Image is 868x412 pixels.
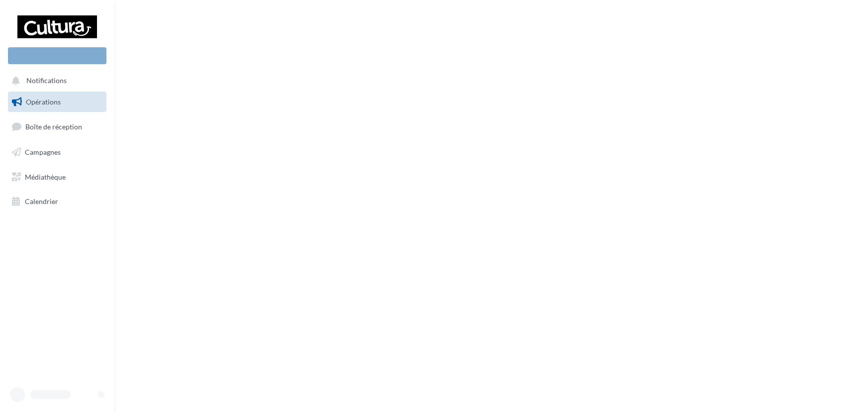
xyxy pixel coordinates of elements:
span: Médiathèque [25,172,66,181]
a: Boîte de réception [6,116,108,137]
span: Notifications [26,77,67,85]
div: Nouvelle campagne [8,47,106,64]
a: Opérations [6,92,108,112]
span: Calendrier [25,197,58,206]
a: Campagnes [6,142,108,163]
span: Boîte de réception [25,122,82,131]
a: Calendrier [6,191,108,212]
a: Médiathèque [6,167,108,188]
span: Opérations [26,98,61,106]
span: Campagnes [25,148,61,156]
